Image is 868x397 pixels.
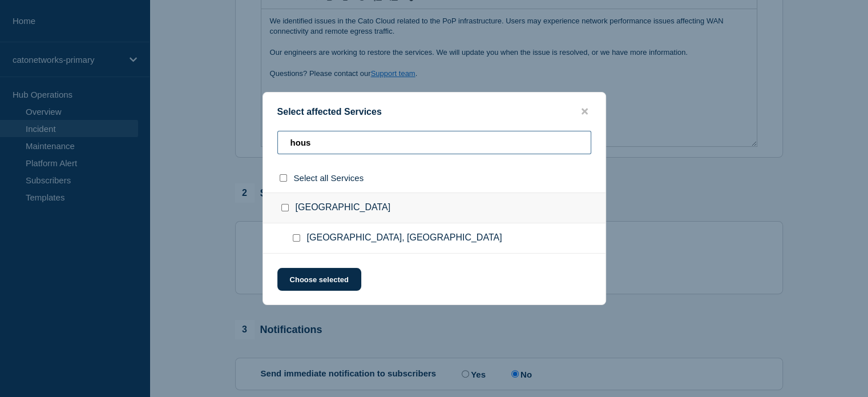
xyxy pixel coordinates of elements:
button: Choose selected [277,268,361,291]
input: Search [277,131,591,154]
button: close button [578,106,591,117]
span: Select all Services [294,173,364,183]
input: North America checkbox [281,204,289,211]
div: Select affected Services [263,106,605,117]
input: select all checkbox [280,174,287,182]
input: Houston, TX checkbox [293,234,300,242]
span: [GEOGRAPHIC_DATA], [GEOGRAPHIC_DATA] [307,232,502,244]
div: [GEOGRAPHIC_DATA] [263,193,605,223]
